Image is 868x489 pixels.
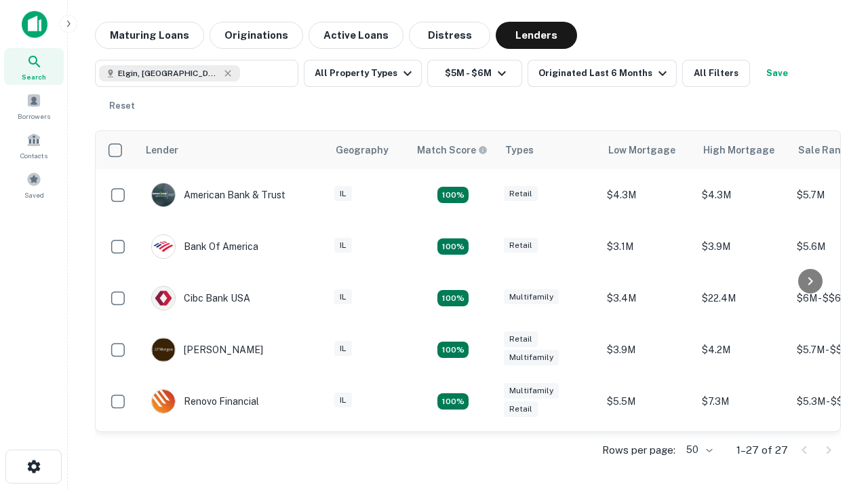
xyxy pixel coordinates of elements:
[24,189,44,200] span: Saved
[4,88,64,124] a: Borrowers
[600,324,695,376] td: $3.9M
[504,238,538,253] div: Retail
[504,186,538,202] div: Retail
[437,238,469,255] div: Matching Properties: 4, hasApolloMatch: undefined
[497,131,600,169] th: Types
[528,60,677,87] button: Originated Last 6 Months
[334,289,352,305] div: IL
[417,143,485,158] h6: Match Score
[334,341,352,357] div: IL
[309,22,403,49] button: Active Loans
[334,393,352,408] div: IL
[600,131,695,169] th: Low Mortgage
[151,234,258,259] div: Bank Of America
[800,380,868,446] iframe: Chat Widget
[695,221,790,272] td: $3.9M
[146,142,178,158] div: Lender
[437,187,469,203] div: Matching Properties: 7, hasApolloMatch: undefined
[4,127,64,164] a: Contacts
[4,166,64,203] a: Saved
[504,401,538,417] div: Retail
[437,342,469,358] div: Matching Properties: 4, hasApolloMatch: undefined
[695,272,790,324] td: $22.4M
[336,142,389,158] div: Geography
[736,442,788,458] p: 1–27 of 27
[304,60,422,87] button: All Property Types
[504,350,559,365] div: Multifamily
[151,389,259,414] div: Renovo Financial
[18,111,50,122] span: Borrowers
[608,142,675,158] div: Low Mortgage
[334,186,352,202] div: IL
[152,287,175,310] img: picture
[20,150,47,161] span: Contacts
[681,440,715,460] div: 50
[600,221,695,272] td: $3.1M
[152,183,175,206] img: picture
[152,338,175,361] img: picture
[151,338,263,362] div: [PERSON_NAME]
[600,169,695,221] td: $4.3M
[682,60,750,87] button: All Filters
[151,183,285,207] div: American Bank & Trust
[538,65,671,81] div: Originated Last 6 Months
[22,11,47,38] img: capitalize-icon.png
[4,48,64,85] a: Search
[328,131,409,169] th: Geography
[695,427,790,479] td: $3.1M
[210,22,303,49] button: Originations
[695,324,790,376] td: $4.2M
[409,131,497,169] th: Capitalize uses an advanced AI algorithm to match your search with the best lender. The match sco...
[152,235,175,258] img: picture
[755,60,799,87] button: Save your search to get updates of matches that match your search criteria.
[118,67,220,79] span: Elgin, [GEOGRAPHIC_DATA], [GEOGRAPHIC_DATA]
[417,143,488,158] div: Capitalize uses an advanced AI algorithm to match your search with the best lender. The match sco...
[504,331,538,347] div: Retail
[505,142,534,158] div: Types
[151,286,250,310] div: Cibc Bank USA
[496,22,577,49] button: Lenders
[703,142,774,158] div: High Mortgage
[602,442,675,458] p: Rows per page:
[600,427,695,479] td: $2.2M
[334,238,352,253] div: IL
[504,289,559,305] div: Multifamily
[695,131,790,169] th: High Mortgage
[95,22,204,49] button: Maturing Loans
[600,376,695,427] td: $5.5M
[695,376,790,427] td: $7.3M
[437,393,469,410] div: Matching Properties: 4, hasApolloMatch: undefined
[152,390,175,413] img: picture
[600,272,695,324] td: $3.4M
[427,60,522,87] button: $5M - $6M
[409,22,490,49] button: Distress
[22,71,46,82] span: Search
[695,169,790,221] td: $4.3M
[138,131,328,169] th: Lender
[437,290,469,306] div: Matching Properties: 4, hasApolloMatch: undefined
[100,92,144,120] button: Reset
[504,383,559,399] div: Multifamily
